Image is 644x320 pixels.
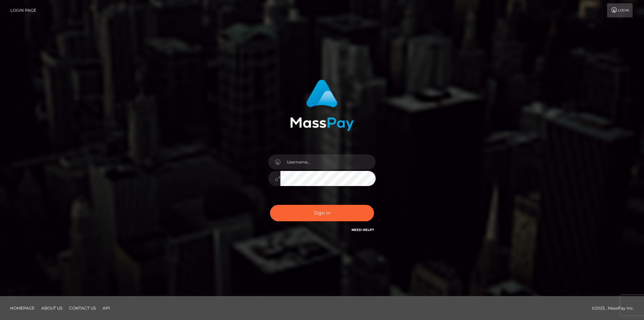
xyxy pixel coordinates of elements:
[352,228,374,232] a: Need Help?
[280,154,376,170] input: Username...
[10,3,36,17] a: Login Page
[66,303,99,313] a: Contact Us
[270,205,374,221] button: Sign in
[592,305,639,312] div: © 2025 , MassPay Inc.
[7,303,37,313] a: Homepage
[100,303,113,313] a: API
[607,3,633,17] a: Login
[39,303,65,313] a: About Us
[290,80,354,131] img: MassPay Login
